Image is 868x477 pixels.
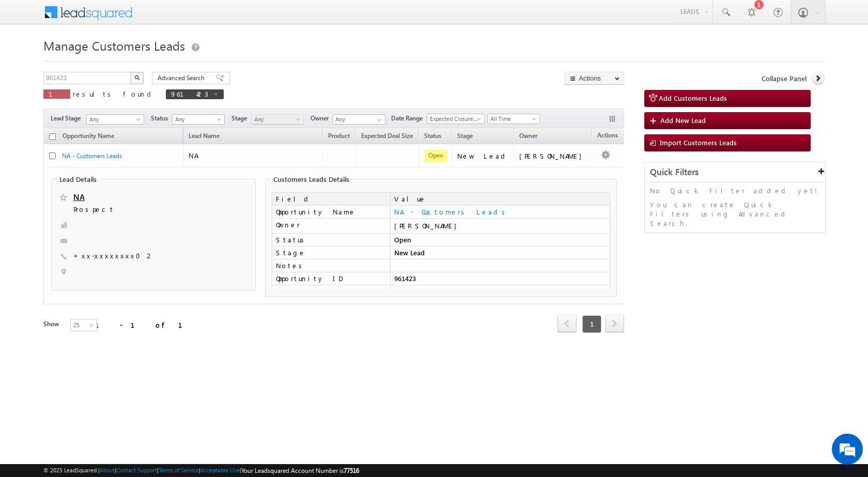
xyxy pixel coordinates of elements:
[371,115,384,125] a: Show All Items
[427,114,485,124] a: Expected Closure Date
[173,115,222,124] span: Any
[660,138,737,147] span: Import Customers Leads
[43,37,185,54] span: Manage Customers Leads
[361,132,413,140] span: Expected Deal Size
[141,318,188,332] em: Start Chat
[189,151,197,160] span: NA
[272,259,390,272] td: Notes
[488,114,537,124] span: All Time
[172,114,225,125] a: Any
[73,251,154,261] span: +xx-xxxxxxxx02
[49,89,65,98] span: 1
[272,219,390,234] td: Owner
[57,130,119,144] a: Opportunity Name
[333,114,385,125] input: Type to Search
[659,94,727,102] span: Add Customers Leads
[252,115,301,124] span: Any
[565,72,624,85] button: Actions
[116,467,157,473] a: Contact Support
[49,133,56,140] input: Check all records
[272,192,390,206] td: Field
[650,186,820,195] p: No Quick Filter added yet!
[391,114,427,123] span: Date Range
[272,285,390,298] td: SGRL Lead ID
[159,467,199,473] a: Terms of Service
[457,132,473,140] span: Stage
[71,320,98,330] span: 25
[151,114,172,123] span: Status
[762,74,807,83] span: Collapse Panel
[272,272,390,285] td: Opportunity ID
[100,467,115,473] a: About
[57,175,99,183] legend: Lead Details
[158,73,208,83] span: Advanced Search
[241,467,359,474] span: Your Leadsquared Account Number is
[394,207,509,216] a: NA - Customers Leads
[169,5,194,30] div: Minimize live chat window
[18,54,43,68] img: d_60004797649_company_0_60004797649
[272,247,390,259] td: Stage
[487,114,540,124] a: All Time
[171,89,208,98] span: 961423
[272,234,390,247] td: Status
[200,467,240,473] a: Acceptable Use
[344,467,359,474] span: 77516
[51,114,85,123] span: Lead Stage
[231,114,251,123] span: Stage
[70,319,97,331] a: 25
[650,200,820,228] p: You can create Quick Filters using Advanced Search.
[645,162,825,182] div: Quick Filters
[592,130,623,143] span: Actions
[660,116,706,125] span: Add New Lead
[557,315,577,332] span: prev
[452,130,478,144] a: Stage
[605,315,624,332] span: next
[419,130,446,144] a: Status
[557,316,577,332] a: prev
[183,130,225,144] span: Lead Name
[73,89,155,98] span: results found
[390,247,610,259] td: New Lead
[272,206,390,219] td: Opportunity Name
[251,114,304,125] a: Any
[271,175,352,183] legend: Customers Leads Details
[73,192,85,202] a: NA
[73,205,198,215] span: Prospect
[95,319,195,331] div: 1 - 1 of 1
[311,114,333,123] span: Owner
[390,272,610,285] td: 961423
[87,115,141,124] span: Any
[63,132,114,140] span: Opportunity Name
[328,132,350,140] span: Product
[424,149,447,162] span: Open
[390,285,610,298] td: Website2633
[519,151,587,161] div: [PERSON_NAME]
[605,316,624,332] a: next
[390,192,610,206] td: Value
[86,114,144,125] a: Any
[427,114,481,124] span: Expected Closure Date
[457,151,509,161] div: New Lead
[394,221,606,230] div: [PERSON_NAME]
[356,130,418,144] a: Expected Deal Size
[13,96,189,310] textarea: Type your message and hit 'Enter'
[43,319,62,329] div: Show
[62,152,122,160] a: NA - Customers Leads
[134,75,139,80] img: Search
[54,54,174,68] div: Chat with us now
[519,132,537,140] span: Owner
[43,466,359,475] span: © 2025 LeadSquared | | | | |
[582,315,601,333] span: 1
[390,234,610,247] td: Open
